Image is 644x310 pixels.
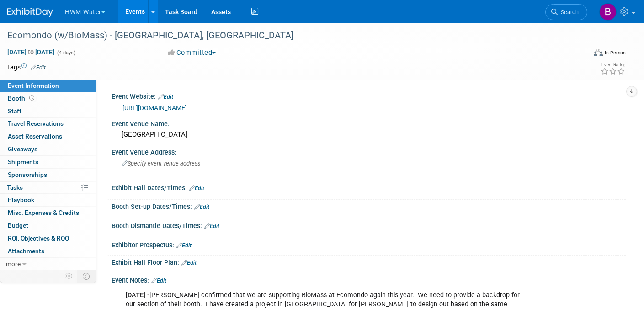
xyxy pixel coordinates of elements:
button: Committed [165,48,219,58]
a: Edit [176,242,192,249]
span: Booth [8,95,36,102]
span: Travel Reservations [8,120,64,127]
div: Exhibit Hall Floor Plan: [112,256,626,267]
a: Tasks [0,182,96,194]
span: Misc. Expenses & Credits [8,209,79,216]
span: Tasks [7,184,23,191]
a: Booth [0,92,96,105]
a: Misc. Expenses & Credits [0,207,96,219]
a: Edit [194,204,209,210]
a: [URL][DOMAIN_NAME] [122,104,187,112]
a: Edit [31,64,46,71]
b: [DATE] - [126,291,149,299]
div: Exhibit Hall Dates/Times: [112,181,626,193]
a: Travel Reservations [0,118,96,130]
span: Attachments [8,247,44,255]
img: Format-Inperson.png [594,49,603,56]
span: Shipments [8,158,38,166]
span: [DATE] [DATE] [7,48,55,56]
td: Personalize Event Tab Strip [61,270,77,282]
a: Event Information [0,80,96,92]
a: Shipments [0,156,96,168]
span: Staff [8,107,21,115]
a: Playbook [0,194,96,206]
a: Budget [0,219,96,232]
a: ROI, Objectives & ROO [0,232,96,245]
div: Exhibitor Prospectus: [112,238,626,250]
div: Event Website: [112,90,626,102]
img: ExhibitDay [7,8,53,17]
a: Edit [189,185,204,192]
div: In-Person [604,49,626,56]
span: Event Information [8,82,59,89]
a: Staff [0,105,96,118]
a: Edit [204,223,219,230]
span: Asset Reservations [8,133,62,140]
span: Search [558,9,579,16]
span: to [27,48,35,56]
div: Event Rating [601,63,625,67]
a: more [0,258,96,270]
a: Asset Reservations [0,130,96,143]
a: Edit [151,278,166,284]
span: more [6,260,21,267]
span: Budget [8,222,28,229]
div: Event Venue Name: [112,117,626,128]
span: Giveaways [8,145,37,153]
a: Edit [181,260,197,266]
span: Specify event venue address [122,160,200,167]
a: Attachments [0,245,96,257]
div: Event Venue Address: [112,145,626,157]
img: Barb DeWyer [599,3,617,21]
span: Playbook [8,196,34,203]
td: Tags [7,63,46,72]
td: Toggle Event Tabs [77,270,96,282]
span: Sponsorships [8,171,47,178]
a: Giveaways [0,143,96,155]
div: Ecomondo (w/BioMass) - [GEOGRAPHIC_DATA], [GEOGRAPHIC_DATA] [4,27,573,44]
a: Sponsorships [0,169,96,181]
a: Search [545,4,587,20]
a: Edit [158,94,173,100]
div: Event Notes: [112,273,626,285]
div: [GEOGRAPHIC_DATA] [118,128,619,142]
div: Booth Dismantle Dates/Times: [112,219,626,231]
span: ROI, Objectives & ROO [8,235,69,242]
span: (4 days) [56,50,75,56]
span: Booth not reserved yet [27,95,36,102]
div: Booth Set-up Dates/Times: [112,200,626,212]
div: Event Format [534,48,626,61]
